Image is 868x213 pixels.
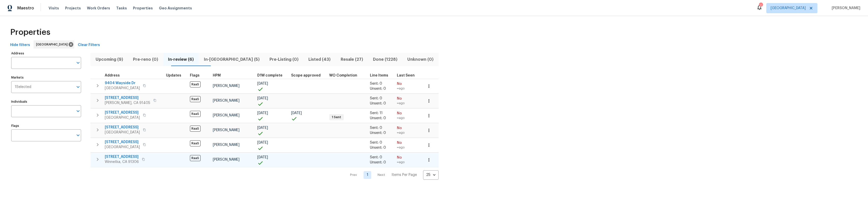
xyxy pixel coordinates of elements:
span: [PERSON_NAME] [213,128,240,132]
span: Geo Assignments [159,6,192,11]
span: [STREET_ADDRESS] [105,110,140,115]
button: Clear Filters [76,40,102,50]
span: RaaS [190,81,201,87]
button: Open [74,83,82,90]
span: [STREET_ADDRESS] [105,125,140,130]
span: Properties [10,30,50,35]
p: Items Per Page [392,172,417,177]
span: RaaS [190,126,201,132]
span: Listed (43) [307,56,333,63]
span: [DATE] [257,111,268,115]
span: [DATE] [291,111,302,115]
span: Updates [166,74,181,77]
span: [PERSON_NAME] [213,99,240,102]
div: 25 [423,168,439,181]
span: ∞ ago [397,131,419,135]
button: Hide filters [8,40,32,50]
span: Flags [190,74,200,77]
span: Sent: 11 [370,111,383,115]
div: 7 [759,3,762,8]
span: [DATE] [257,141,268,144]
span: Sent: 0 [370,82,382,85]
span: WO Completion [329,74,357,77]
span: Resale (27) [339,56,365,63]
span: ∞ ago [397,101,419,105]
span: Unsent: 0 [370,146,386,149]
span: [GEOGRAPHIC_DATA] [105,130,140,135]
span: ∞ ago [397,145,419,150]
span: [GEOGRAPHIC_DATA] [105,115,140,120]
span: Pre-Listing (0) [267,56,300,63]
label: Markets [11,76,81,79]
span: [STREET_ADDRESS] [105,95,150,100]
span: [PERSON_NAME] [213,84,240,88]
span: Upcoming (9) [94,56,125,63]
span: [PERSON_NAME] [830,6,860,11]
span: Visits [49,6,59,11]
span: [PERSON_NAME] [213,114,240,117]
span: In-review (6) [166,56,196,63]
span: Maestro [17,6,34,11]
label: Flags [11,124,81,127]
span: Scope approved [291,74,321,77]
span: No [397,140,419,145]
span: [DATE] [257,156,268,159]
span: Projects [65,6,81,11]
a: Goto page 1 [364,171,371,179]
span: Hide filters [10,42,30,48]
button: Open [74,108,82,115]
span: [PERSON_NAME] [213,143,240,147]
span: ∞ ago [397,86,419,91]
span: Sent: 0 [370,97,382,100]
span: Sent: 0 [370,156,382,159]
span: D1W complete [257,74,282,77]
span: [DATE] [257,126,268,130]
span: [DATE] [257,82,268,85]
span: 1 Selected [15,85,31,89]
label: Individuals [11,100,81,103]
span: [DATE] [257,97,268,100]
button: Open [74,59,82,66]
span: No [397,155,419,160]
span: [GEOGRAPHIC_DATA] [36,42,70,47]
span: ∞ ago [397,116,419,120]
span: Pre-reno (0) [131,56,160,63]
span: 1 Sent [330,115,343,119]
span: RaaS [190,96,201,102]
span: No [397,111,419,116]
span: HPM [213,74,221,77]
span: 9404 Wayside Dr [105,81,140,86]
span: No [397,96,419,101]
span: Unsent: 0 [370,102,386,105]
span: Unsent: 0 [370,161,386,164]
label: Address [11,52,81,55]
span: Unknown (0) [406,56,436,63]
span: [GEOGRAPHIC_DATA] [105,145,140,150]
span: Sent: 0 [370,141,382,144]
span: Last Seen [397,74,415,77]
span: [PERSON_NAME], CA 91405 [105,100,150,105]
span: ∞ ago [397,160,419,164]
span: [GEOGRAPHIC_DATA] [771,6,806,11]
span: [STREET_ADDRESS] [105,140,140,145]
span: RaaS [190,155,201,161]
span: Line Items [370,74,388,77]
button: Open [74,132,82,139]
span: Unsent: 0 [370,116,386,120]
span: Tasks [116,6,127,10]
span: Done (1228) [371,56,399,63]
span: RaaS [190,111,201,117]
span: Address [105,74,120,77]
nav: Pagination Navigation [345,170,439,180]
span: Sent: 0 [370,126,382,130]
span: In-[GEOGRAPHIC_DATA] (5) [202,56,261,63]
span: Clear Filters [78,42,100,48]
div: [GEOGRAPHIC_DATA] [34,40,74,49]
span: Work Orders [87,6,110,11]
span: RaaS [190,140,201,146]
span: No [397,126,419,131]
span: Winnetka, CA 91306 [105,159,139,164]
span: [GEOGRAPHIC_DATA] [105,86,140,91]
span: [PERSON_NAME] [213,158,240,161]
span: Unsent: 0 [370,87,386,90]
